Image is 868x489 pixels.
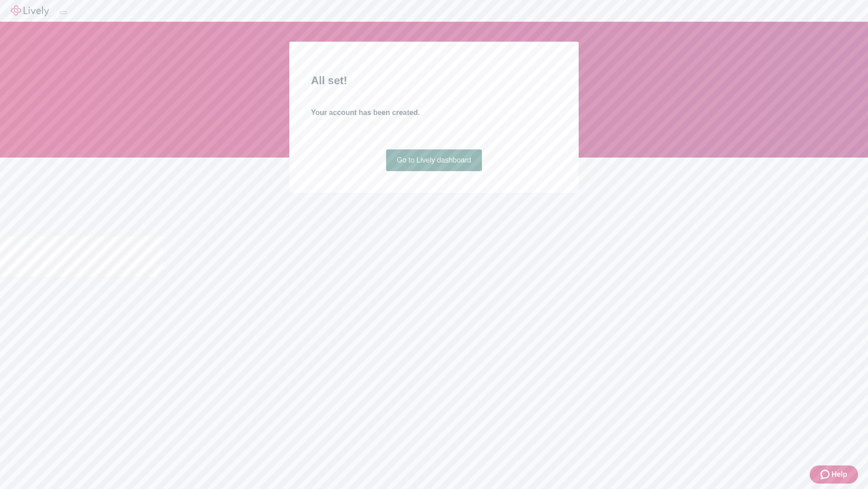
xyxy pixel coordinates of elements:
[386,149,482,171] a: Go to Lively dashboard
[810,465,858,484] button: Zendesk support iconHelp
[831,469,847,480] span: Help
[60,11,67,14] button: Log out
[311,107,557,118] h4: Your account has been created.
[11,5,49,16] img: Lively
[311,72,557,89] h2: All set!
[821,469,831,480] svg: Zendesk support icon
